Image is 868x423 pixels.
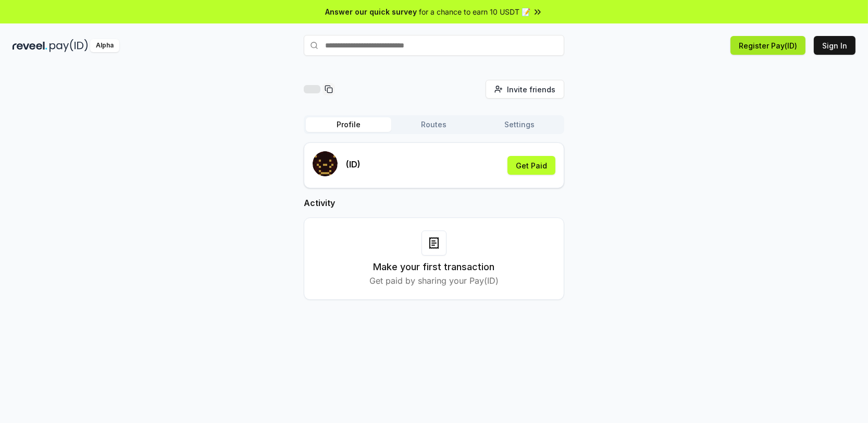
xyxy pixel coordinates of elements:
[374,260,495,274] h3: Make your first transaction
[507,156,555,175] button: Get Paid
[49,39,88,52] img: pay_id
[477,117,562,132] button: Settings
[306,117,391,132] button: Profile
[346,158,361,171] p: (ID)
[369,274,499,287] p: Get paid by sharing your Pay(ID)
[507,84,555,95] span: Invite friends
[730,36,805,55] button: Register Pay(ID)
[419,6,530,17] span: for a chance to earn 10 USDT 📝
[391,117,477,132] button: Routes
[90,39,119,52] div: Alpha
[13,39,47,52] img: reveel_dark
[814,36,855,55] button: Sign In
[486,80,564,99] button: Invite friends
[304,197,564,209] h2: Activity
[325,6,417,17] span: Answer our quick survey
